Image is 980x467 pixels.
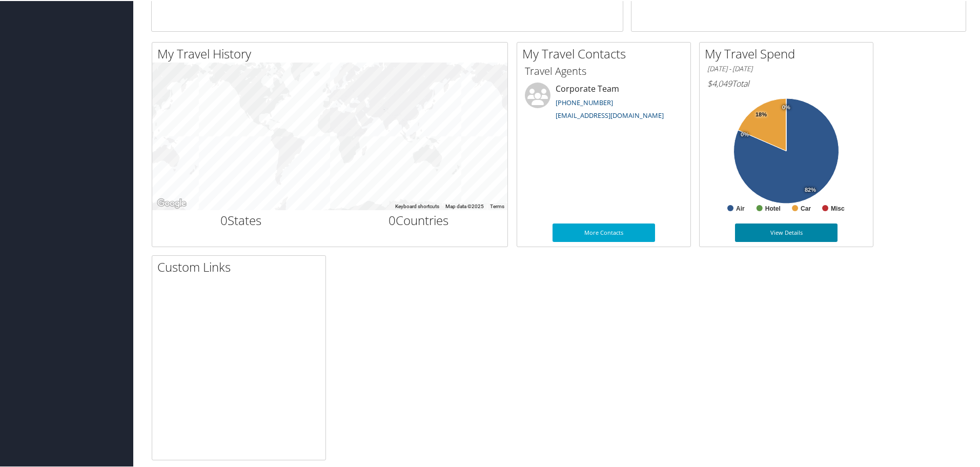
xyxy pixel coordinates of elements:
[756,111,767,117] tspan: 18%
[553,222,655,241] a: More Contacts
[805,186,816,192] tspan: 82%
[395,202,439,209] button: Keyboard shortcuts
[707,77,732,88] span: $4,049
[801,204,811,211] text: Car
[735,222,838,241] a: View Details
[556,97,613,106] a: [PHONE_NUMBER]
[157,257,325,275] h2: Custom Links
[155,196,189,209] a: Open this area in Google Maps (opens a new window)
[705,44,873,62] h2: My Travel Spend
[741,131,749,137] tspan: 0%
[736,204,745,211] text: Air
[160,211,322,228] h2: States
[389,211,396,228] span: 0
[556,110,664,119] a: [EMAIL_ADDRESS][DOMAIN_NAME]
[220,211,228,228] span: 0
[707,63,865,73] h6: [DATE] - [DATE]
[707,77,865,88] h6: Total
[490,202,504,208] a: Terms (opens in new tab)
[157,44,507,62] h2: My Travel History
[338,211,500,228] h2: Countries
[782,104,790,110] tspan: 0%
[525,63,683,77] h3: Travel Agents
[445,202,484,208] span: Map data ©2025
[765,204,781,211] text: Hotel
[155,196,189,209] img: Google
[520,82,688,124] li: Corporate Team
[831,204,845,211] text: Misc
[522,44,690,62] h2: My Travel Contacts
